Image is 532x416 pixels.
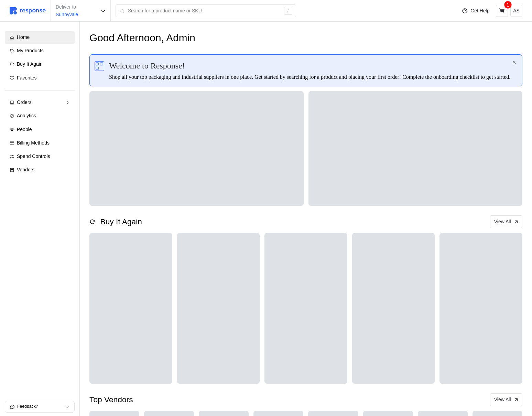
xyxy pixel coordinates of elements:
[100,216,142,227] h2: Buy It Again
[56,11,78,19] p: Sunnyvale
[17,140,50,146] span: Billing Methods
[56,3,78,11] p: Deliver to
[17,153,50,159] span: Spend Controls
[5,124,75,136] a: People
[470,7,489,15] p: Get Help
[5,31,75,44] a: Home
[17,99,63,106] div: Orders
[5,150,75,163] a: Spend Controls
[109,60,185,72] span: Welcome to Response!
[17,61,43,67] span: Buy It Again
[5,58,75,71] a: Buy It Again
[95,61,104,71] img: svg%3e
[89,31,195,45] h1: Good Afternoon, Admin
[17,75,37,81] span: Favorites
[5,96,75,109] a: Orders
[17,127,32,132] span: People
[17,34,30,40] span: Home
[17,404,65,410] p: Feedback?
[5,45,75,57] a: My Products
[109,73,511,81] div: Shop all your top packaging and industrial suppliers in one place. Get started by searching for a...
[507,1,509,9] p: 1
[510,5,522,17] button: AS
[5,137,75,149] a: Billing Methods
[17,167,34,172] span: Vendors
[458,4,493,18] button: Get Help
[513,7,520,15] p: AS
[494,396,511,404] p: View All
[284,7,292,15] div: /
[10,7,46,14] img: svg%3e
[5,401,74,412] button: Feedback?
[5,164,75,176] a: Vendors
[5,110,75,122] a: Analytics
[490,393,522,406] button: View All
[17,113,36,118] span: Analytics
[17,48,44,53] span: My Products
[490,215,522,228] button: View All
[128,5,280,17] input: Search for a product name or SKU
[5,72,75,84] a: Favorites
[89,394,133,405] h2: Top Vendors
[494,218,511,226] p: View All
